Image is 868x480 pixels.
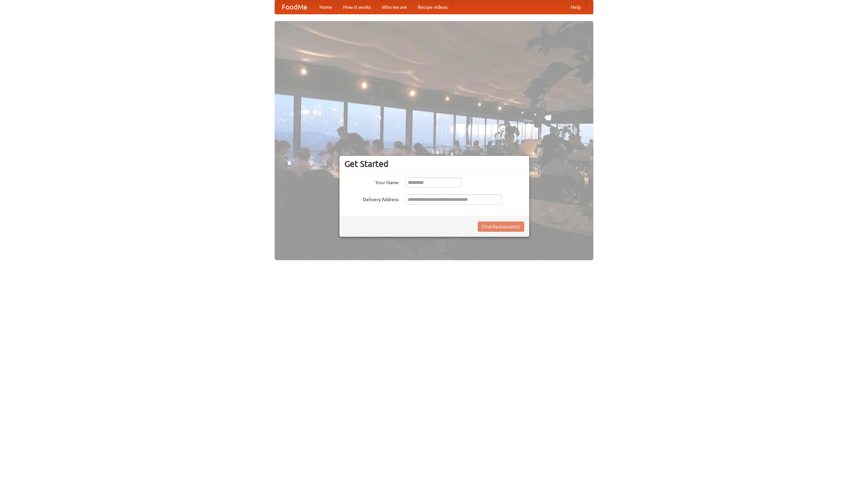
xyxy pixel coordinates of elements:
label: Delivery Address [344,194,399,203]
a: Home [314,0,338,14]
a: How it works [338,0,376,14]
h3: Get Started [344,159,524,169]
a: Recipe videos [412,0,453,14]
a: Help [565,0,586,14]
a: FoodMe [275,0,314,14]
button: Find Restaurants! [478,222,524,232]
label: Your Name [344,177,399,186]
a: Who we are [376,0,412,14]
